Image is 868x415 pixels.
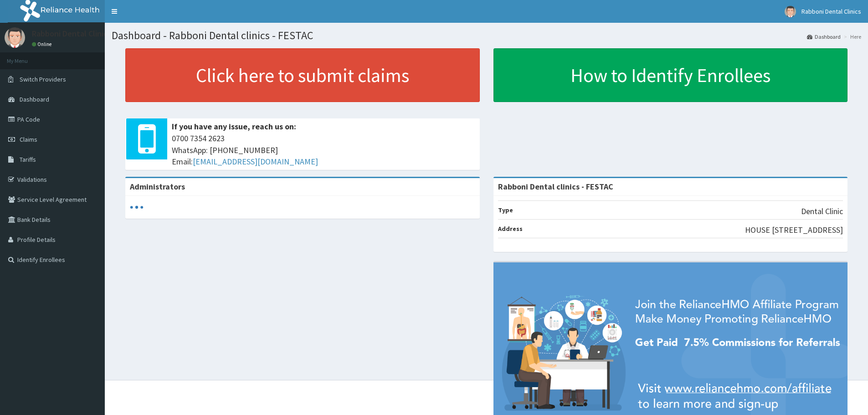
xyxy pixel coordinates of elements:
[130,181,185,192] b: Administrators
[32,41,54,47] a: Online
[20,95,49,103] span: Dashboard
[112,30,861,41] h1: Dashboard - Rabboni Dental clinics - FESTAC
[493,48,848,102] a: How to Identify Enrollees
[498,225,523,233] b: Address
[20,75,66,83] span: Switch Providers
[498,181,613,192] strong: Rabboni Dental clinics - FESTAC
[745,224,843,236] p: HOUSE [STREET_ADDRESS]
[20,135,37,143] span: Claims
[172,121,296,132] b: If you have any issue, reach us on:
[130,200,144,214] svg: audio-loading
[807,33,841,41] a: Dashboard
[20,155,36,164] span: Tariffs
[172,133,475,168] span: 0700 7354 2623 WhatsApp: [PHONE_NUMBER] Email:
[32,30,111,38] p: Rabboni Dental Clinics
[125,48,480,102] a: Click here to submit claims
[193,156,318,167] a: [EMAIL_ADDRESS][DOMAIN_NAME]
[498,206,513,214] b: Type
[801,205,843,217] p: Dental Clinic
[5,27,25,48] img: User Image
[842,33,861,41] li: Here
[785,6,796,17] img: User Image
[801,7,861,15] span: Rabboni Dental Clinics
